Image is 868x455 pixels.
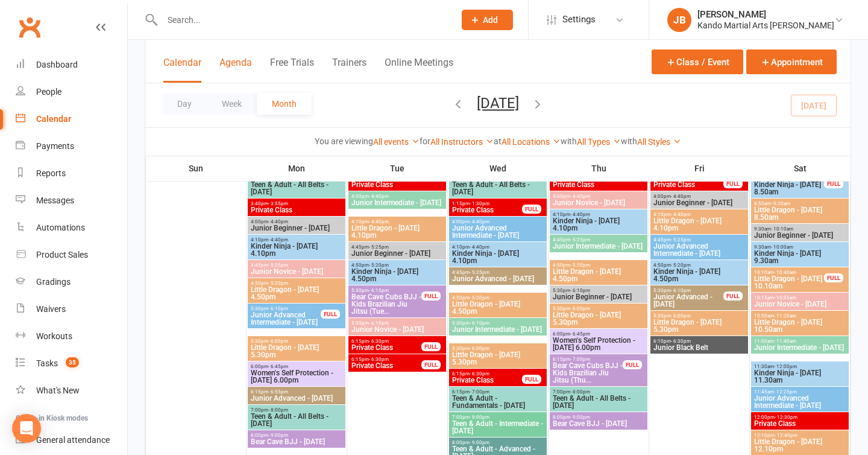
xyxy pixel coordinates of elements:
span: Private Class [351,181,444,188]
span: 11:30am [753,364,846,369]
span: - 12:40pm [775,433,797,438]
span: - 6:00pm [570,306,590,311]
div: Kando Martial Arts [PERSON_NAME] [697,20,834,31]
span: Junior Novice - [DATE] [351,326,444,333]
span: - 9:20am [771,201,790,206]
span: Little Dragon - [DATE] 5.30pm [653,319,746,333]
span: Teen & Adult - Intermediate - [DATE] [451,420,544,434]
span: Private Class [351,344,422,351]
span: Kinder Ninja - [DATE] 8.50am [753,181,825,196]
th: Mon [247,156,347,181]
th: Sun [146,156,247,181]
span: 4:50pm [250,281,343,286]
a: Reports [16,160,127,187]
strong: with [621,136,637,146]
a: Gradings [16,269,127,296]
span: - 11:20am [774,313,796,319]
a: Waivers [16,296,127,323]
th: Thu [549,156,649,181]
a: Clubworx [14,12,45,42]
button: Day [162,93,207,115]
span: Bear Cave BJJ - [DATE] [552,420,645,427]
span: Private Class [250,206,343,214]
a: All Styles [637,137,681,147]
span: Little Dragon - [DATE] 4.50pm [552,268,645,282]
div: FULL [824,179,843,188]
span: Kinder Ninja - [DATE] 4.50pm [351,268,444,282]
span: 4:00pm [351,194,444,199]
div: Messages [36,196,74,205]
span: - 6:10pm [570,288,590,293]
span: - 6:55pm [268,389,288,395]
span: - 6:45pm [570,331,590,337]
span: Junior Intermediate - [DATE] [753,344,846,351]
span: Junior Intermediate - [DATE] [552,243,645,250]
span: - 1:30pm [470,201,489,206]
span: 8:00pm [451,440,544,445]
span: Private Class [451,377,523,384]
span: Kinder Ninja - [DATE] 4.10pm [552,217,645,232]
span: Teen & Adult - All Belts - [DATE] [552,395,645,409]
span: Private Class [753,420,846,427]
div: Product Sales [36,250,88,259]
span: - 6:00pm [470,346,489,351]
span: Little Dragon - [DATE] 4.10pm [653,217,746,232]
span: 4:00pm [250,219,343,224]
span: Junior Beginner - [DATE] [552,293,645,301]
strong: with [561,136,577,146]
div: JB [667,8,691,32]
button: Trainers [332,57,366,83]
span: - 5:25pm [470,270,489,275]
div: Open Intercom Messenger [12,414,41,443]
span: 4:10pm [451,244,544,250]
div: General attendance [36,435,110,445]
span: 8:00pm [552,415,645,420]
span: 4:00pm [653,194,746,199]
span: - 5:20pm [570,262,590,268]
span: - 5:20pm [369,262,389,268]
span: - 10:00am [771,244,793,250]
span: - 8:00pm [470,415,489,420]
span: - 6:10pm [470,320,489,326]
span: Teen & Adult - All Belts - [DATE] [451,181,544,196]
span: 4:50pm [451,295,544,301]
span: 10:15am [753,295,846,301]
span: Junior Advanced - [DATE] [451,275,544,282]
span: - 4:40pm [268,219,288,224]
div: FULL [723,291,743,301]
span: 4:10pm [250,237,343,243]
div: Waivers [36,304,66,314]
span: - 4:40pm [369,194,389,199]
span: 5:30pm [351,288,422,293]
div: People [36,87,61,97]
span: - 3:55pm [268,201,288,206]
span: - 4:40pm [570,194,590,199]
strong: You are viewing [315,136,373,146]
span: Kinder Ninja - [DATE] 4.50pm [653,268,746,282]
span: - 12:25pm [774,389,797,395]
span: Junior Advanced Intermediate - [DATE] [451,224,544,239]
a: All Instructors [430,137,494,147]
div: Dashboard [36,60,78,69]
a: Calendar [16,106,127,133]
span: 4:45pm [552,237,645,243]
span: Private Class [451,206,523,214]
div: FULL [522,375,541,384]
span: - 7:00pm [470,389,489,395]
a: Workouts [16,323,127,350]
span: Little Dragon - [DATE] 12.10pm [753,438,846,453]
span: 5:30pm [552,306,645,311]
input: Search... [159,11,446,28]
span: - 6:10pm [268,306,288,311]
button: Appointment [746,49,837,74]
span: - 5:25pm [369,244,389,250]
span: Junior Novice - [DATE] [250,268,343,275]
div: Workouts [36,331,72,341]
div: Gradings [36,277,71,287]
span: 6:15pm [351,339,422,344]
button: Month [257,93,312,115]
span: 4:00pm [451,219,544,224]
span: - 7:00pm [570,357,590,362]
div: FULL [421,360,441,369]
span: Kinder Ninja - [DATE] 11.30am [753,369,846,384]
